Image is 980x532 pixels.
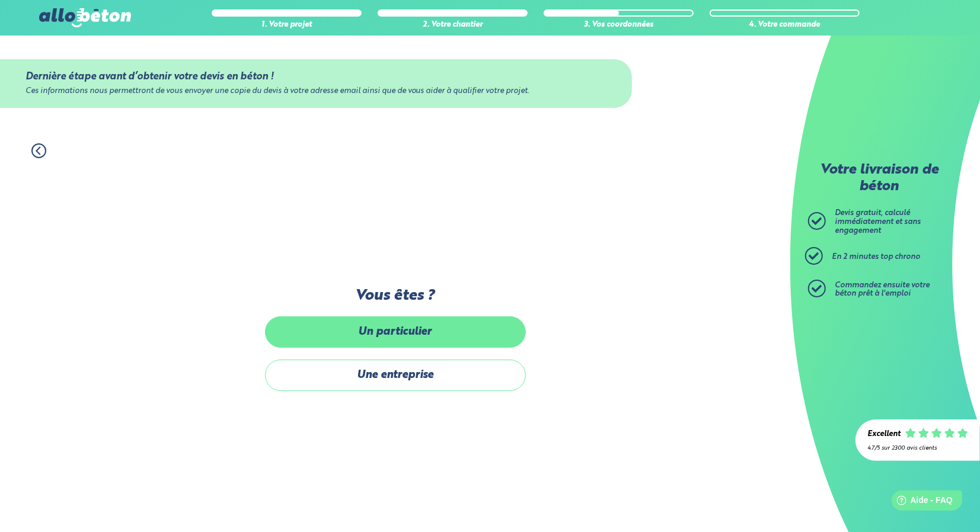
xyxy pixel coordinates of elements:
[212,21,362,30] div: 1. Votre projet
[811,162,947,195] p: Votre livraison de béton
[832,253,920,261] span: En 2 minutes top chrono
[710,21,860,30] div: 4. Votre commande
[867,445,968,451] div: 4.7/5 sur 2300 avis clients
[544,21,694,30] div: 3. Vos coordonnées
[835,209,921,234] span: Devis gratuit, calculé immédiatement et sans engagement
[265,316,526,348] label: Un particulier
[265,360,526,391] label: Une entreprise
[25,71,607,82] div: Dernière étape avant d’obtenir votre devis en béton !
[835,281,930,298] span: Commandez ensuite votre béton prêt à l'emploi
[874,486,967,519] iframe: Help widget launcher
[265,287,526,305] label: Vous êtes ?
[867,430,901,439] div: Excellent
[378,21,528,30] div: 2. Votre chantier
[25,87,607,96] div: Ces informations nous permettront de vous envoyer une copie du devis à votre adresse email ainsi ...
[39,8,130,27] img: allobéton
